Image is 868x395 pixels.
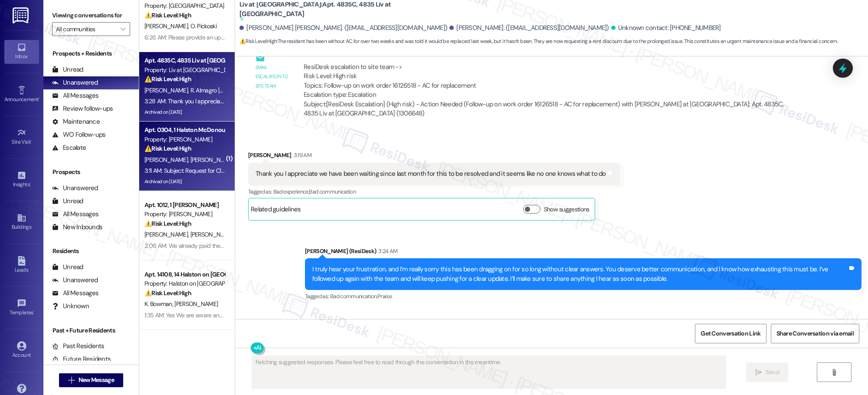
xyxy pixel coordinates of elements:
div: Unknown contact: [PHONE_NUMBER] [611,23,721,33]
div: Unread [52,65,83,74]
a: Inbox [4,40,39,63]
div: 6:26 AM: Please provide an update by EOD [DATE] ([DATE]) [144,33,292,41]
button: Send [746,362,788,382]
span: : The resident has been without AC for over two weeks and was told it would be replaced last week... [239,37,837,46]
i:  [68,377,75,384]
span: [PERSON_NAME] [144,86,190,94]
div: Archived on [DATE] [144,107,226,118]
a: Site Visit • [4,125,39,149]
div: Review follow-ups [52,104,113,113]
textarea: Fetching suggested responses. Please feel free to read through the conversation in the meantime. [252,356,726,388]
div: All Messages [52,210,98,219]
span: • [31,138,33,144]
div: Residents [43,247,139,256]
div: Unanswered [52,78,98,87]
span: Bad experience , [273,188,309,195]
i:  [831,369,837,376]
div: [PERSON_NAME] [248,151,620,163]
span: R. Almagro [PERSON_NAME] [190,86,262,94]
span: [PERSON_NAME] [174,300,218,308]
span: K. Bowman [144,300,174,308]
button: Share Conversation via email [771,324,859,343]
div: Apt. 1012, 1 [PERSON_NAME] [144,201,225,210]
strong: ⚠️ Risk Level: High [239,38,277,45]
a: Insights • [4,168,39,191]
div: 1:35 AM: Yes We are aware and will take care of [DATE] [144,311,280,319]
div: [PERSON_NAME] (ResiDesk) [305,247,861,259]
span: [PERSON_NAME] [190,230,234,238]
div: Apt. 4835C, 4835 Liv at [GEOGRAPHIC_DATA] [144,56,225,65]
div: Thank you I appreciate we have been waiting since last month for this to be resolved and it seems... [255,169,606,178]
div: Property: [PERSON_NAME] [144,135,225,144]
div: I truly hear your frustration, and I’m really sorry this has been dragging on for so long without... [312,265,848,283]
div: Archived on [DATE] [144,176,226,187]
span: [PERSON_NAME] [144,22,190,30]
span: Get Conversation Link [701,329,760,338]
span: Bad communication [309,188,356,195]
div: Past + Future Residents [43,326,139,335]
div: 3:28 AM: Thank you I appreciate it [144,97,229,105]
div: Property: [GEOGRAPHIC_DATA] [144,1,225,10]
div: WO Follow-ups [52,130,105,139]
div: Unanswered [52,184,98,193]
strong: ⚠️ Risk Level: High [144,289,191,297]
i:  [121,26,125,33]
div: Escalate [52,143,86,152]
span: O. Pickoski [190,22,216,30]
a: Account [4,339,39,362]
div: Email escalation to site team [255,63,289,91]
div: Prospects [43,168,139,177]
div: All Messages [52,91,98,100]
div: Unknown [52,302,89,311]
div: 3:19 AM [292,151,311,160]
img: ResiDesk Logo [13,7,30,23]
span: • [30,180,31,186]
div: Apt. 0304, 1 Halston McDonough [144,125,225,135]
a: Leads [4,253,39,277]
span: • [33,308,35,314]
div: Unread [52,197,83,206]
div: [PERSON_NAME]. ([EMAIL_ADDRESS][DOMAIN_NAME]) [449,23,609,33]
input: All communities [56,22,116,36]
div: Maintenance [52,117,100,126]
div: Unread [52,263,83,272]
strong: ⚠️ Risk Level: High [144,11,191,19]
button: New Message [59,373,123,387]
div: Prospects + Residents [43,49,139,58]
div: Property: Halston on [GEOGRAPHIC_DATA] [144,279,225,288]
div: Related guidelines [251,205,301,217]
a: Buildings [4,211,39,234]
div: Unanswered [52,276,98,285]
button: Get Conversation Link [695,324,766,343]
span: • [39,95,40,101]
a: Templates • [4,296,39,319]
strong: ⚠️ Risk Level: High [144,220,191,227]
span: Bad communication , [330,293,377,300]
div: Future Residents [52,355,111,364]
div: Tagged as: [248,185,620,198]
div: [PERSON_NAME] [PERSON_NAME]. ([EMAIL_ADDRESS][DOMAIN_NAME]) [239,23,447,33]
span: Share Conversation via email [776,329,854,338]
div: Past Residents [52,342,105,351]
span: New Message [79,375,114,385]
span: Send [766,368,779,377]
div: Subject: [ResiDesk Escalation] (High risk) - Action Needed (Follow-up on work order 16126518 - AC... [304,100,797,118]
i:  [755,369,762,376]
span: [PERSON_NAME] [190,156,234,164]
span: [PERSON_NAME] [144,230,190,238]
strong: ⚠️ Risk Level: High [144,145,191,152]
div: All Messages [52,289,98,298]
strong: ⚠️ Risk Level: High [144,75,191,83]
label: Viewing conversations for [52,9,130,22]
div: ResiDesk escalation to site team -> Risk Level: High risk Topics: Follow-up on work order 1612651... [304,63,797,100]
label: Show suggestions [544,205,590,214]
div: Tagged as: [305,290,861,303]
div: Property: Liv at [GEOGRAPHIC_DATA] [144,66,225,75]
div: New Inbounds [52,223,102,232]
div: Apt. 14108, 14 Halston on [GEOGRAPHIC_DATA] [144,270,225,279]
span: [PERSON_NAME] [144,156,190,164]
div: 3:24 AM [376,247,397,256]
span: Praise [377,293,392,300]
div: Property: [PERSON_NAME] [144,210,225,219]
div: 2:06 AM: We already paid the balance for September on [DATE]. It may not have looked like it due ... [144,242,738,250]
